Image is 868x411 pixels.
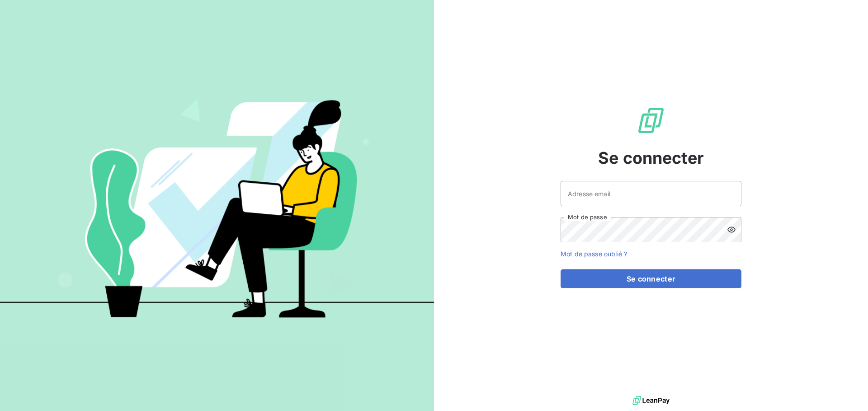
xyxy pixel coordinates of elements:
button: Se connecter [561,269,741,288]
a: Mot de passe oublié ? [561,250,627,258]
img: Logo LeanPay [637,106,665,135]
input: placeholder [561,181,741,206]
span: Se connecter [598,146,704,170]
img: logo [632,394,670,407]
